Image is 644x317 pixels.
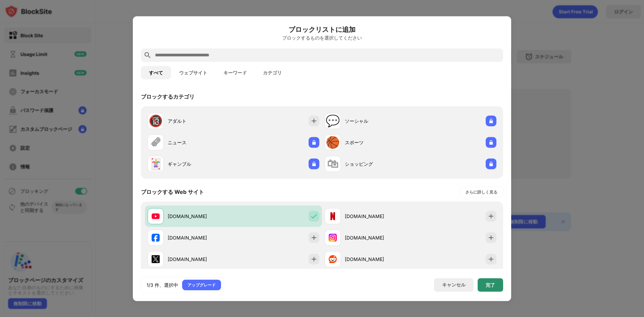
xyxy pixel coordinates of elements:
div: 🏀 [326,136,340,149]
div: 🛍 [327,157,338,171]
img: favicons [329,255,337,263]
div: ブロックするものを選択してください [141,35,503,40]
div: アダルト [168,117,233,124]
button: すべて [141,66,171,79]
img: favicons [152,233,160,242]
img: favicons [152,255,160,263]
div: アップグレード [187,281,216,288]
img: favicons [329,233,337,242]
div: キャンセル [442,282,466,288]
div: [DOMAIN_NAME] [168,256,233,263]
div: [DOMAIN_NAME] [345,256,411,263]
div: スポーツ [345,139,411,146]
div: [DOMAIN_NAME] [168,213,233,220]
img: favicons [152,212,160,220]
div: ニュース [168,139,233,146]
div: ブロックする Web サイト [141,188,204,196]
div: 🗞 [150,136,161,149]
button: キーワード [215,66,255,79]
div: [DOMAIN_NAME] [168,234,233,241]
div: ブロックするカテゴリ [141,93,195,100]
div: さらに詳しく見る [465,189,497,195]
div: ショッピング [345,160,411,167]
div: 💬 [326,114,340,128]
button: カテゴリ [255,66,290,79]
div: 🔞 [149,114,163,128]
img: search.svg [144,51,152,59]
h6: ブロックリストに追加 [141,24,503,34]
img: favicons [329,212,337,220]
div: ギャンブル [168,160,233,167]
div: 完了 [486,282,495,287]
div: ソーシャル [345,117,411,124]
div: 1/3 件、選択中 [147,281,178,288]
button: ウェブサイト [171,66,215,79]
div: [DOMAIN_NAME] [345,213,411,220]
div: [DOMAIN_NAME] [345,234,411,241]
div: 🃏 [149,157,163,171]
